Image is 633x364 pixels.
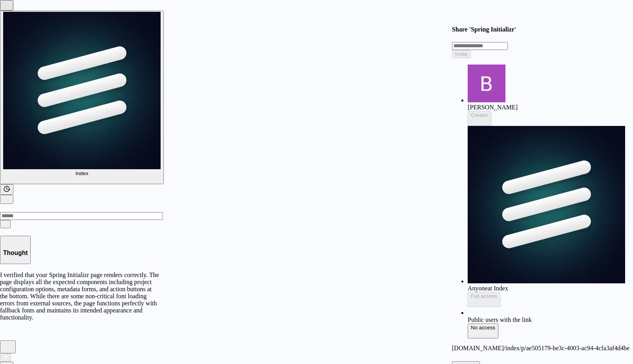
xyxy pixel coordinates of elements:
[3,12,161,169] img: 400
[452,345,629,351] span: [DOMAIN_NAME]/index/p/ae505179-be3c-4003-ac94-4cfa3af4d4be
[468,111,491,126] button: Creator
[471,112,488,118] span: Creator
[468,126,625,283] img: 400
[471,293,497,299] span: Full access
[33,50,82,69] button: Explore
[468,316,532,323] span: Public users with the link
[76,170,89,176] span: Index
[452,26,629,33] h4: Share ' Spring Initializr '
[468,323,498,338] button: No access
[3,249,28,257] h3: Thought
[33,51,81,68] span: Explore
[33,31,87,50] button: Generate
[33,32,86,50] span: Generate
[468,292,500,307] button: Full access
[452,50,471,58] button: Invite
[468,65,505,102] img: f7b4127d-9c4d-40a9-9aed-2faa7074df7e
[468,285,508,292] span: Anyone at Index
[468,104,518,111] span: [PERSON_NAME]
[455,51,468,57] span: Invite
[471,325,495,331] span: No access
